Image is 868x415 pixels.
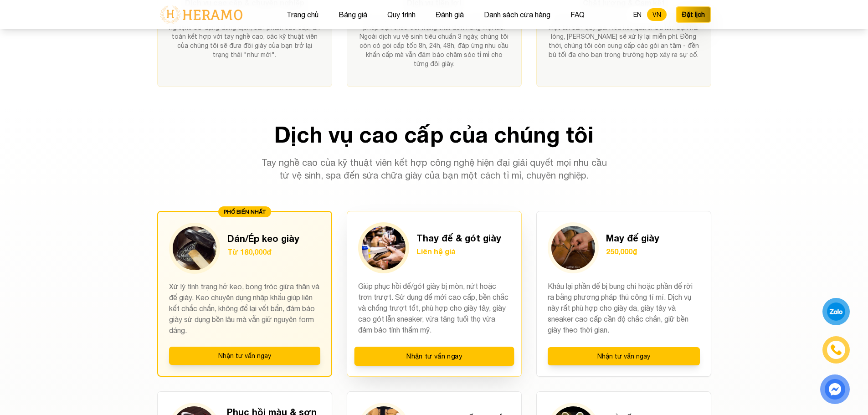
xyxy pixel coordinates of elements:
img: logo-with-text.png [157,5,245,24]
button: Trang chủ [284,9,321,20]
img: Dán/Ép keo giày [173,226,216,270]
p: Tay nghề cao của kỹ thuật viên kết hợp công nghệ hiện đại giải quyết mọi nhu cầu từ vệ sinh, spa ... [259,156,609,182]
img: Thay đế & gót giày [362,226,406,270]
h2: Dịch vụ cao cấp của chúng tôi [157,123,711,145]
p: 250,000₫ [606,246,659,257]
img: phone-icon [831,345,841,355]
h3: May đế giày [606,231,659,244]
p: Từ 180,000đ [227,246,299,257]
p: Liên hệ giá [416,246,501,257]
button: Đánh giá [433,9,467,20]
p: Khâu lại phần đế bị bung chỉ hoặc phần đế rời ra bằng phương pháp thủ công tỉ mỉ. Dịch vụ này rất... [548,281,700,336]
button: Nhận tư vấn ngay [169,347,320,365]
button: Đặt lịch [676,6,711,23]
button: Danh sách cửa hàng [481,9,553,20]
p: Chúng tôi cam kết chăm sóc từng đôi giày như một tài sản quý giá. Nếu kết quả chưa làm bạn hài lò... [548,14,700,59]
img: May đế giày [551,226,595,270]
p: Đội ngũ kỹ thuật viên lành nghề với hơn 8 năm kinh nghiệm. Sử dụng dung dịch, sản phẩm cao cấp, a... [169,14,321,59]
button: Nhận tư vấn ngay [354,347,514,366]
button: Quy trình [385,9,418,20]
button: EN [628,8,647,21]
p: Hỗ trợ giao nhận giày tận nơi toàn TP.HCM, cho phép bạn theo dõi trạng thái đơn hàng mọi lúc. Ngo... [358,14,510,68]
button: Bảng giá [336,9,370,20]
button: Nhận tư vấn ngay [548,347,700,365]
h3: Dán/Ép keo giày [227,232,299,245]
button: FAQ [568,9,587,20]
h3: Thay đế & gót giày [416,231,501,244]
div: PHỔ BIẾN NHẤT [218,206,271,217]
p: Giúp phục hồi đế/gót giày bị mòn, nứt hoặc trơn trượt. Sử dụng đế mới cao cấp, bền chắc và chống ... [358,281,510,336]
a: phone-icon [824,338,848,362]
p: Xử lý tình trạng hở keo, bong tróc giữa thân và đế giày. Keo chuyên dụng nhập khẩu giúp liên kết ... [169,281,320,336]
button: VN [647,8,667,21]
